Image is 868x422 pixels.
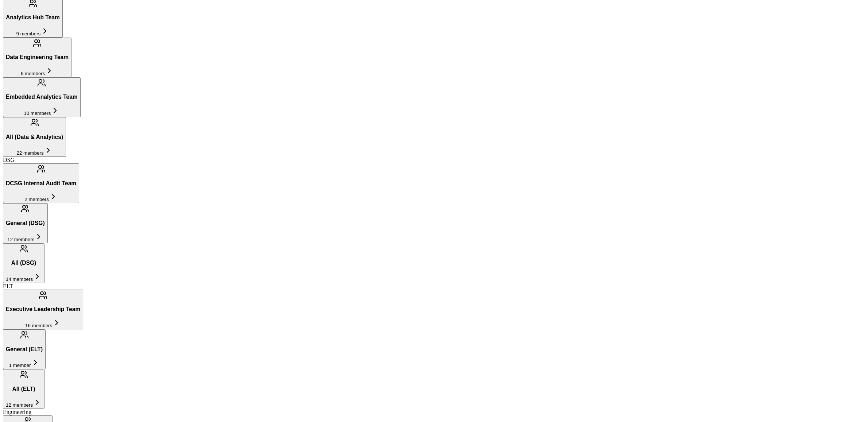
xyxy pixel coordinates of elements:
[17,150,44,156] span: 22 members
[6,14,60,21] h3: Analytics Hub Team
[6,386,42,392] h3: All (ELT)
[3,163,79,203] button: DCSG Internal Audit Team2 members
[3,283,13,289] span: ELT
[24,197,49,202] span: 2 members
[6,260,42,266] h3: All (DSG)
[25,323,52,328] span: 16 members
[3,409,31,415] span: Engineering
[16,31,41,36] span: 9 members
[3,329,46,369] button: General (ELT)1 member
[3,203,48,243] button: General (DSG)12 members
[6,276,33,282] span: 14 members
[6,346,43,353] h3: General (ELT)
[6,180,76,187] h3: DCSG Internal Audit Team
[3,290,83,329] button: Executive Leadership Team16 members
[3,243,44,283] button: All (DSG)14 members
[6,134,63,140] h3: All (Data & Analytics)
[6,54,69,61] h3: Data Engineering Team
[6,306,80,313] h3: Executive Leadership Team
[3,77,81,117] button: Embedded Analytics Team10 members
[6,402,33,408] span: 12 members
[3,38,71,77] button: Data Engineering Team6 members
[21,71,45,76] span: 6 members
[3,117,66,157] button: All (Data & Analytics)22 members
[24,111,51,116] span: 10 members
[6,94,78,100] h3: Embedded Analytics Team
[3,157,15,163] span: DSG
[6,220,45,227] h3: General (DSG)
[3,369,44,409] button: All (ELT)12 members
[9,363,31,368] span: 1 member
[7,237,34,242] span: 12 members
